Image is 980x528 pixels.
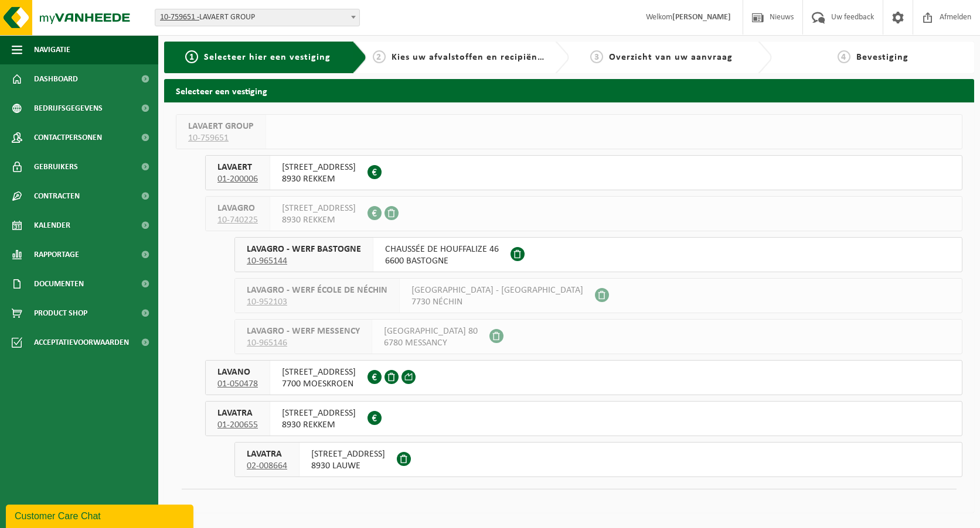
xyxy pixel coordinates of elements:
[217,203,258,214] span: LAVAGRO
[311,460,385,472] span: 8930 LAUWE
[234,237,962,272] button: LAVAGRO - WERF BASTOGNE 10-965144 CHAUSSÉE DE HOUFFALIZE 466600 BASTOGNE
[282,173,356,185] span: 8930 REKKEM
[247,244,361,255] span: LAVAGRO - WERF BASTOGNE
[384,325,478,337] span: [GEOGRAPHIC_DATA] 80
[838,50,850,63] span: 4
[34,299,87,328] span: Product Shop
[392,53,553,62] span: Kies uw afvalstoffen en recipiënten
[205,155,962,190] button: LAVAERT 01-200006 [STREET_ADDRESS]8930 REKKEM
[282,419,356,431] span: 8930 REKKEM
[247,448,287,460] span: LAVATRA
[34,328,129,357] span: Acceptatievoorwaarden
[34,240,79,269] span: Rapportage
[282,378,356,390] span: 7700 MOESKROEN
[217,174,258,184] tcxspan: Call 01-200006 via 3CX
[385,255,499,267] span: 6600 BASTOGNE
[217,215,258,225] tcxspan: Call 10-740225 via 3CX
[34,211,70,240] span: Kalender
[217,366,258,378] span: LAVANO
[672,13,731,22] strong: [PERSON_NAME]
[205,401,962,436] button: LAVATRA 01-200655 [STREET_ADDRESS]8930 REKKEM
[34,64,78,94] span: Dashboard
[282,366,356,378] span: [STREET_ADDRESS]
[155,9,360,26] span: 10-759651 - LAVAERT GROUP
[204,53,331,62] span: Selecteer hier een vestiging
[311,448,385,460] span: [STREET_ADDRESS]
[282,407,356,419] span: [STREET_ADDRESS]
[247,461,287,471] tcxspan: Call 02-008664 via 3CX
[590,50,603,63] span: 3
[6,502,196,528] iframe: chat widget
[217,162,258,173] span: LAVAERT
[384,337,478,349] span: 6780 MESSANCY
[234,442,962,477] button: LAVATRA 02-008664 [STREET_ADDRESS]8930 LAUWE
[188,133,229,143] tcxspan: Call 10-759651 via 3CX
[282,203,356,214] span: [STREET_ADDRESS]
[34,35,70,64] span: Navigatie
[247,284,387,296] span: LAVAGRO - WERF ÉCOLE DE NÉCHIN
[205,360,962,395] button: LAVANO 01-050478 [STREET_ADDRESS]7700 MOESKROEN
[34,269,84,299] span: Documenten
[188,121,254,132] span: LAVAERT GROUP
[247,297,287,307] tcxspan: Call 10-952103 via 3CX
[217,420,258,430] tcxspan: Call 01-200655 via 3CX
[411,284,583,296] span: [GEOGRAPHIC_DATA] - [GEOGRAPHIC_DATA]
[155,9,359,26] span: 10-759651 - LAVAERT GROUP
[34,94,103,123] span: Bedrijfsgegevens
[856,53,908,62] span: Bevestiging
[282,214,356,226] span: 8930 REKKEM
[34,181,80,211] span: Contracten
[160,13,199,22] tcxspan: Call 10-759651 - via 3CX
[247,256,287,266] tcxspan: Call 10-965144 via 3CX
[247,325,360,337] span: LAVAGRO - WERF MESSENCY
[609,53,733,62] span: Overzicht van uw aanvraag
[282,162,356,173] span: [STREET_ADDRESS]
[34,152,78,181] span: Gebruikers
[217,407,258,419] span: LAVATRA
[185,50,198,63] span: 1
[34,123,102,152] span: Contactpersonen
[411,296,583,308] span: 7730 NÉCHIN
[247,338,287,348] tcxspan: Call 10-965146 via 3CX
[385,244,499,255] span: CHAUSSÉE DE HOUFFALIZE 46
[164,79,974,102] h2: Selecteer een vestiging
[217,379,258,389] tcxspan: Call 01-050478 via 3CX
[373,50,386,63] span: 2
